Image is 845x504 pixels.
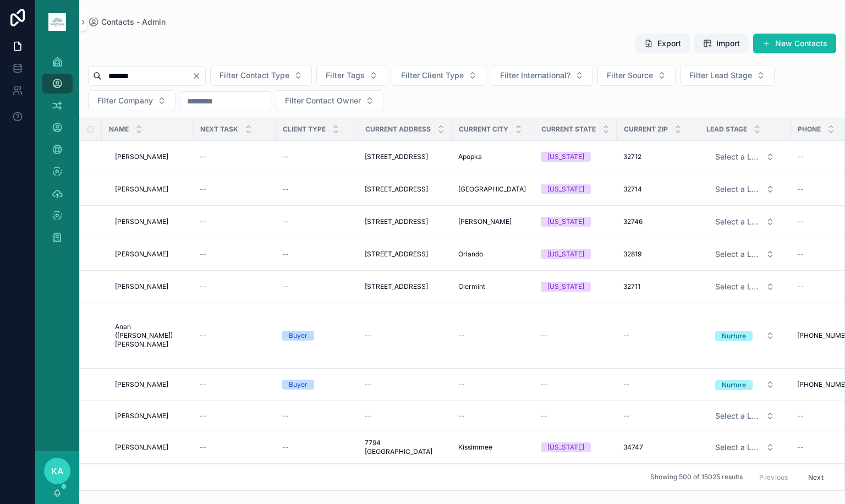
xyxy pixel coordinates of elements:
a: Select Button [706,325,784,346]
a: -- [200,412,269,420]
a: [STREET_ADDRESS] [365,152,445,161]
span: Select a Lead Stage [715,442,761,453]
span: -- [797,282,804,291]
a: [PERSON_NAME] [115,380,186,389]
button: Clear [192,72,205,80]
a: [PERSON_NAME] [115,250,186,259]
a: -- [282,152,352,161]
a: 32712 [623,152,693,161]
span: [PERSON_NAME] [115,412,168,420]
a: 7794 [GEOGRAPHIC_DATA] [365,439,445,456]
button: Select Button [88,90,175,111]
div: [US_STATE] [547,282,584,292]
span: Anan ([PERSON_NAME]) [PERSON_NAME] [115,322,186,349]
button: Select Button [706,244,783,264]
div: [US_STATE] [547,184,584,194]
a: -- [623,331,693,340]
span: Clermint [458,282,485,291]
a: Clermint [458,282,528,291]
a: Contacts - Admin [88,17,166,28]
button: Select Button [491,65,593,86]
div: Buyer [289,331,308,341]
span: -- [282,412,289,420]
div: Nurture [722,380,746,390]
span: -- [200,152,206,161]
div: Nurture [722,331,746,341]
button: Select Button [680,65,775,86]
span: Filter Contact Owner [285,95,361,106]
span: [STREET_ADDRESS] [365,282,428,291]
span: -- [200,331,206,340]
button: Select Button [597,65,676,86]
a: 32746 [623,217,693,226]
button: Select Button [706,326,783,346]
span: Filter International? [500,70,570,81]
span: -- [458,380,465,389]
span: Current State [541,125,596,134]
span: -- [458,331,465,340]
span: -- [282,185,289,194]
div: [US_STATE] [547,217,584,227]
span: KA [51,464,63,478]
span: Select a Lead Stage [715,151,761,162]
button: Select Button [316,65,387,86]
span: Current Address [365,125,431,134]
a: -- [200,282,269,291]
a: Select Button [706,146,784,167]
span: 32712 [623,152,641,161]
a: [STREET_ADDRESS] [365,250,445,259]
button: Next [800,469,831,486]
a: Select Button [706,406,784,426]
span: Import [716,38,740,49]
a: -- [541,331,610,340]
span: Filter Lead Stage [689,70,752,81]
a: -- [282,185,352,194]
span: -- [365,331,371,340]
a: -- [282,282,352,291]
a: [US_STATE] [541,152,610,162]
a: [GEOGRAPHIC_DATA] [458,185,528,194]
a: -- [458,412,528,420]
div: [US_STATE] [547,152,584,162]
a: Buyer [282,331,352,341]
a: [STREET_ADDRESS] [365,217,445,226]
span: Phone [798,125,821,134]
a: -- [200,152,269,161]
span: Name [109,125,129,134]
a: [PERSON_NAME] [115,152,186,161]
span: Current Zip [624,125,668,134]
span: Orlando [458,250,483,259]
span: [PERSON_NAME] [115,282,168,291]
span: -- [541,412,547,420]
a: -- [365,412,445,420]
button: New Contacts [753,34,836,53]
span: Select a Lead Stage [715,216,761,227]
span: 32746 [623,217,643,226]
a: [US_STATE] [541,249,610,259]
span: [PERSON_NAME] [115,380,168,389]
span: -- [623,380,630,389]
span: -- [797,443,804,452]
span: Current City [459,125,508,134]
span: -- [623,331,630,340]
a: -- [623,412,693,420]
span: Filter Tags [326,70,365,81]
a: Apopka [458,152,528,161]
a: 32714 [623,185,693,194]
a: Buyer [282,380,352,390]
span: [PERSON_NAME] [115,250,168,259]
a: Select Button [706,276,784,297]
a: -- [200,380,269,389]
span: -- [797,185,804,194]
span: -- [541,380,547,389]
a: Kissimmee [458,443,528,452]
span: Select a Lead Stage [715,410,761,421]
a: -- [282,250,352,259]
a: -- [200,250,269,259]
span: [PERSON_NAME] [458,217,512,226]
a: 34747 [623,443,693,452]
div: [US_STATE] [547,249,584,259]
div: Buyer [289,380,308,390]
a: -- [200,331,269,340]
span: [STREET_ADDRESS] [365,185,428,194]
